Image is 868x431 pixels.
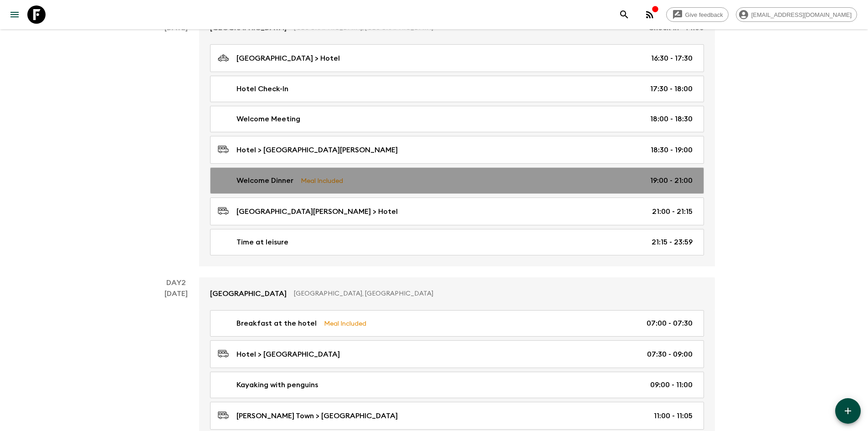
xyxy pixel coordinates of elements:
[647,349,693,360] p: 07:30 - 09:00
[210,229,704,255] a: Time at leisure21:15 - 23:59
[210,372,704,398] a: Kayaking with penguins09:00 - 11:00
[164,22,188,266] div: [DATE]
[615,5,633,24] button: search adventures
[650,114,693,125] p: 18:00 - 18:30
[680,11,728,18] span: Give feedback
[5,5,24,24] button: menu
[746,11,857,18] span: [EMAIL_ADDRESS][DOMAIN_NAME]
[236,145,398,156] p: Hotel > [GEOGRAPHIC_DATA][PERSON_NAME]
[236,114,300,125] p: Welcome Meeting
[236,206,398,217] p: [GEOGRAPHIC_DATA][PERSON_NAME] > Hotel
[199,277,715,310] a: [GEOGRAPHIC_DATA][GEOGRAPHIC_DATA], [GEOGRAPHIC_DATA]
[210,310,704,337] a: Breakfast at the hotelMeal Included07:00 - 07:30
[294,289,697,298] p: [GEOGRAPHIC_DATA], [GEOGRAPHIC_DATA]
[650,83,693,94] p: 17:30 - 18:00
[236,410,398,421] p: [PERSON_NAME] Town > [GEOGRAPHIC_DATA]
[651,53,693,64] p: 16:30 - 17:30
[236,83,288,94] p: Hotel Check-In
[236,53,340,64] p: [GEOGRAPHIC_DATA] > Hotel
[210,106,704,132] a: Welcome Meeting18:00 - 18:30
[210,402,704,430] a: [PERSON_NAME] Town > [GEOGRAPHIC_DATA]11:00 - 11:05
[650,379,693,390] p: 09:00 - 11:00
[652,206,693,217] p: 21:00 - 21:15
[210,167,704,194] a: Welcome DinnerMeal Included19:00 - 21:00
[236,175,293,186] p: Welcome Dinner
[236,379,318,390] p: Kayaking with penguins
[650,175,693,186] p: 19:00 - 21:00
[666,7,729,22] a: Give feedback
[210,340,704,368] a: Hotel > [GEOGRAPHIC_DATA]07:30 - 09:00
[236,237,288,248] p: Time at leisure
[651,145,693,156] p: 18:30 - 19:00
[154,277,199,288] p: Day 2
[210,197,704,225] a: [GEOGRAPHIC_DATA][PERSON_NAME] > Hotel21:00 - 21:15
[210,136,704,164] a: Hotel > [GEOGRAPHIC_DATA][PERSON_NAME]18:30 - 19:00
[654,410,693,421] p: 11:00 - 11:05
[301,176,343,186] p: Meal Included
[210,44,704,72] a: [GEOGRAPHIC_DATA] > Hotel16:30 - 17:30
[236,349,340,360] p: Hotel > [GEOGRAPHIC_DATA]
[210,76,704,102] a: Hotel Check-In17:30 - 18:00
[736,7,857,22] div: [EMAIL_ADDRESS][DOMAIN_NAME]
[236,318,317,329] p: Breakfast at the hotel
[324,318,366,328] p: Meal Included
[647,318,693,329] p: 07:00 - 07:30
[652,237,693,248] p: 21:15 - 23:59
[210,288,287,299] p: [GEOGRAPHIC_DATA]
